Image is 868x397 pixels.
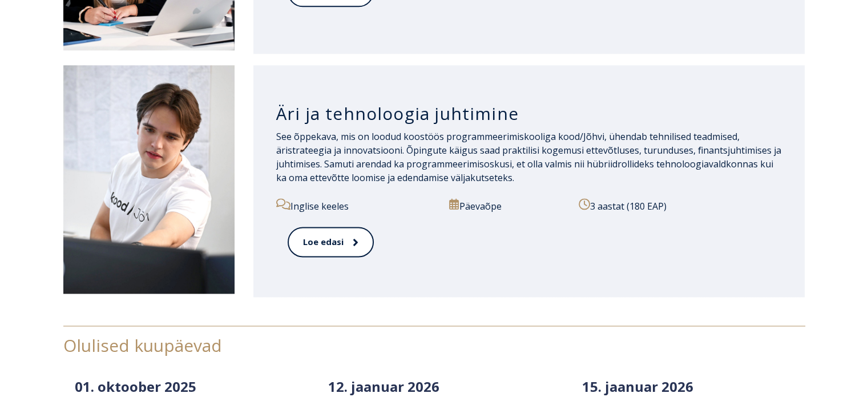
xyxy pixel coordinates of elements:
p: See õppekava, mis on loodud koostöös programmeerimiskooliga kood/Jõhvi, ühendab tehnilised teadmi... [276,130,782,185]
img: Äri ja tehnoloogia juhtimine [63,65,235,294]
span: 15. jaanuar 2026 [582,377,693,396]
span: 01. oktoober 2025 [75,377,196,396]
span: Olulised kuupäevad [63,334,222,357]
p: Päevaõpe [449,198,566,213]
p: Inglise keeles [276,198,436,213]
span: 12. jaanuar 2026 [328,377,439,396]
h3: Äri ja tehnoloogia juhtimine [276,103,782,125]
p: 3 aastat (180 EAP) [579,198,782,213]
a: Loe edasi [288,227,374,257]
